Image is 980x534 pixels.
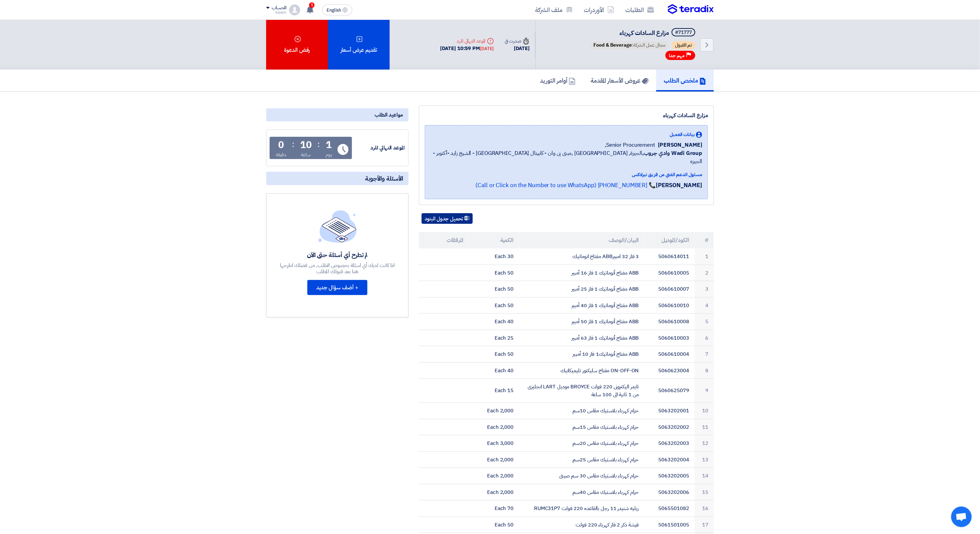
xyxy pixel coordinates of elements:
td: ABB مفتاح أتوماتيك 1 فاز 25 أمبير [519,281,644,298]
td: 5060610003 [645,330,695,346]
td: حزام كهرباء بلاستيك مقاس 30 سم صينى [519,468,644,484]
td: ABB مفتاح أتوماتيك 1 فاز 50 أمبير [519,314,644,330]
td: 5060610004 [645,346,695,363]
td: 40 Each [469,314,519,330]
td: 50 Each [469,281,519,298]
td: ABB مفتاح أتوماتيك 1 فاز 40 أمبير [519,297,644,314]
strong: [PERSON_NAME] [656,181,702,190]
td: 50 Each [469,517,519,533]
td: 5063202004 [645,451,695,468]
a: ملخص الطلب [656,70,714,92]
td: 50 Each [469,346,519,363]
td: 4 [695,297,714,314]
td: 17 [695,517,714,533]
td: فيشة ذكر 2 فاز كهرباء 220 فولت [519,517,644,533]
div: يوم [326,151,332,158]
td: ريليه شنيدر 11 رجل بالقاعده 220 فولت RUMC31P7 [519,500,644,517]
td: حزام كهرباء بلاستيك مقاس 25سم [519,451,644,468]
td: 25 Each [469,330,519,346]
div: : [317,138,320,150]
div: مواعيد الطلب [266,108,409,121]
td: 5063202005 [645,468,695,484]
span: بيانات العميل [670,131,695,138]
td: 2,000 Each [469,403,519,419]
div: مزارع السادات كهرباء [425,111,708,120]
td: ON-OFF-ON مفتاح سليكتور تليميكانيك [519,362,644,379]
div: ساعة [301,151,311,158]
td: 5060614011 [645,248,695,265]
td: 5060625079 [645,379,695,403]
td: 3,000 Each [469,435,519,452]
th: الكود/الموديل [645,232,695,248]
th: المرفقات [419,232,469,248]
td: 7 [695,346,714,363]
div: [DATE] [505,45,530,52]
button: تحميل جدول البنود [422,213,473,224]
td: تايمر اليكترونى 220 فولت BROYCE موديل LART انجليزى من 1 ثانية الى 100 ساعة [519,379,644,403]
a: عروض الأسعار المقدمة [583,70,656,92]
td: 2,000 Each [469,419,519,435]
div: [DATE] 10:59 PM [440,45,494,52]
span: الأسئلة والأجوبة [365,174,403,182]
td: ABB مفتاح أتوماتيك 1 فاز 16 أمبير [519,265,644,281]
div: 10 [300,140,312,150]
div: اذا كانت لديك أي اسئلة بخصوص الطلب, من فضلك اطرحها هنا بعد قبولك للطلب [279,262,396,275]
div: لم تطرح أي أسئلة حتى الآن [279,251,396,259]
td: 6 [695,330,714,346]
td: 8 [695,362,714,379]
h5: عروض الأسعار المقدمة [591,76,649,84]
div: 0 [278,140,284,150]
span: تم القبول [672,41,695,49]
img: profile_test.png [289,4,300,15]
div: Karam [266,11,286,14]
span: Food & Beverage [593,41,632,49]
td: 5060623004 [645,362,695,379]
td: 5060610005 [645,265,695,281]
td: 15 Each [469,379,519,403]
td: 12 [695,435,714,452]
td: 5060610007 [645,281,695,298]
td: حزام كهرباء بلاستيك مقاس 10سم [519,403,644,419]
span: مزارع السادات كهرباء [619,28,669,37]
td: 50 Each [469,265,519,281]
a: الأوردرات [578,2,620,18]
div: [DATE] [480,45,494,52]
td: 5063202006 [645,484,695,500]
td: 5063202003 [645,435,695,452]
td: 2,000 Each [469,484,519,500]
span: 1 [309,2,315,8]
td: حزام كهرباء بلاستيك مقاس 15سم [519,419,644,435]
td: 2 [695,265,714,281]
div: رفض الدعوة [266,20,328,70]
td: 5063202001 [645,403,695,419]
img: Teradix logo [668,4,714,14]
img: empty_state_list.svg [318,210,357,242]
span: Senior Procurement, [605,141,655,149]
a: الطلبات [620,2,660,18]
div: : [292,138,294,150]
td: 11 [695,419,714,435]
td: ABB مفتاح أتوماتيك 1 فاز 63 أمبير [519,330,644,346]
h5: ملخص الطلب [664,76,706,84]
span: English [327,8,341,13]
td: 16 [695,500,714,517]
div: الحساب [272,5,286,11]
div: مسئول الدعم الفني من فريق تيرادكس [430,171,702,178]
th: الكمية [469,232,519,248]
div: الموعد النهائي للرد [353,144,405,152]
td: 5065501082 [645,500,695,517]
td: 50 Each [469,297,519,314]
h5: أوامر التوريد [540,76,576,84]
div: دردشة مفتوحة [951,507,972,527]
td: 14 [695,468,714,484]
div: تقديم عرض أسعار [328,20,390,70]
td: 70 Each [469,500,519,517]
td: 40 Each [469,362,519,379]
span: [PERSON_NAME] [658,141,702,149]
td: حزام كهرباء بلاستيك مقاس 40سم [519,484,644,500]
a: 📞 [PHONE_NUMBER] (Call or Click on the Number to use WhatsApp) [475,181,656,190]
b: Wadi Group وادي جروب, [642,149,702,157]
div: الموعد النهائي للرد [440,37,494,45]
td: 5061501005 [645,517,695,533]
td: 2,000 Each [469,451,519,468]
